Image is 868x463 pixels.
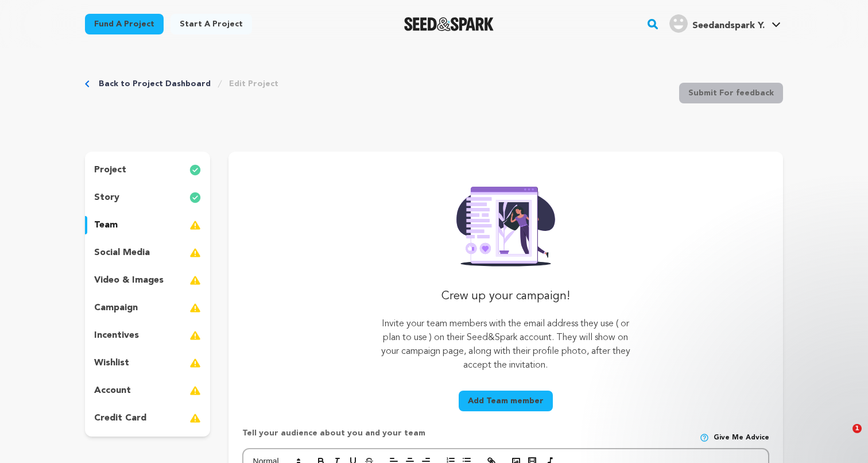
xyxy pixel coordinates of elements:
button: team [85,216,210,234]
p: wishlist [94,356,129,370]
div: Breadcrumb [85,78,278,90]
button: story [85,188,210,207]
button: credit card [85,409,210,427]
span: Give me advice [714,433,769,442]
iframe: Intercom live chat [829,424,857,452]
p: Tell your audience about you and your team [242,427,425,448]
img: help-circle.svg [700,433,709,442]
img: warning-full.svg [189,384,201,398]
p: social media [94,246,150,260]
img: warning-full.svg [189,411,201,425]
span: 1 [852,424,862,433]
img: warning-full.svg [189,246,201,260]
img: user.png [669,14,688,33]
a: Start a project [170,14,252,34]
p: video & images [94,273,164,287]
p: account [94,384,131,398]
p: Crew up your campaign! [374,285,637,308]
img: warning-full.svg [189,218,201,232]
button: social media [85,244,210,262]
a: Seed&Spark Homepage [404,17,494,31]
div: Seedandspark Y.'s Profile [669,14,765,33]
button: Add Team member [459,391,553,411]
button: Submit For feedback [679,83,783,103]
img: Seed&Spark Rafiki Image [447,179,564,267]
img: warning-full.svg [189,356,201,370]
a: Fund a project [85,14,164,34]
a: Edit Project [229,78,278,90]
p: story [94,191,119,205]
span: Seedandspark Y.'s Profile [667,12,783,36]
img: warning-full.svg [189,301,201,315]
p: team [94,218,118,232]
img: check-circle-full.svg [189,191,201,205]
button: project [85,161,210,179]
button: incentives [85,326,210,345]
a: Seedandspark Y.'s Profile [667,12,783,33]
p: campaign [94,301,138,315]
p: Invite your team members with the email address they use ( or plan to use ) on their Seed&Spark a... [374,317,637,372]
img: warning-full.svg [189,329,201,342]
button: wishlist [85,354,210,372]
button: video & images [85,271,210,290]
p: project [94,163,126,177]
img: check-circle-full.svg [189,163,201,177]
img: warning-full.svg [189,273,201,287]
p: incentives [94,329,139,342]
button: account [85,381,210,400]
img: Seed&Spark Logo Dark Mode [404,17,494,31]
button: campaign [85,299,210,317]
p: credit card [94,411,146,425]
span: Seedandspark Y. [692,21,765,30]
a: Back to Project Dashboard [99,78,211,90]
